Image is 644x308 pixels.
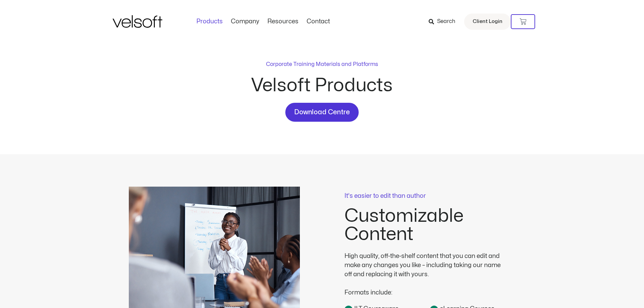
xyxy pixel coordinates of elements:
p: It's easier to edit than author [344,193,516,199]
a: CompanyMenu Toggle [227,18,263,25]
p: Corporate Training Materials and Platforms [266,60,378,68]
a: ResourcesMenu Toggle [263,18,303,25]
a: Search [429,16,460,27]
span: Search [437,17,455,26]
div: Formats include: [344,279,507,297]
a: ContactMenu Toggle [303,18,334,25]
img: Velsoft Training Materials [113,15,162,28]
a: Client Login [464,14,511,30]
h2: Customizable Content [344,207,516,243]
span: Client Login [473,17,502,26]
a: ProductsMenu Toggle [192,18,227,25]
nav: Menu [192,18,334,25]
a: Download Centre [285,103,359,122]
span: Download Centre [294,107,350,118]
h2: Velsoft Products [200,76,444,95]
div: High quality, off-the-shelf content that you can edit and make any changes you like – including t... [344,252,507,279]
